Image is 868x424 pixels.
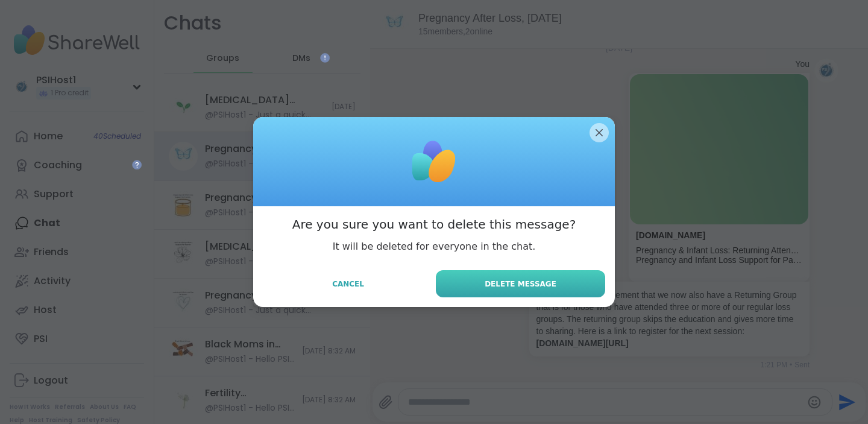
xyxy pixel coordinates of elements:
[404,131,464,192] img: ShareWell Logomark
[332,279,364,290] span: Cancel
[436,270,605,297] button: Delete Message
[485,279,556,290] span: Delete Message
[320,53,330,63] iframe: Spotlight
[263,271,433,297] button: Cancel
[132,160,142,169] iframe: Spotlight
[333,240,536,253] p: It will be deleted for everyone in the chat.
[292,216,576,233] h3: Are you sure you want to delete this message?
